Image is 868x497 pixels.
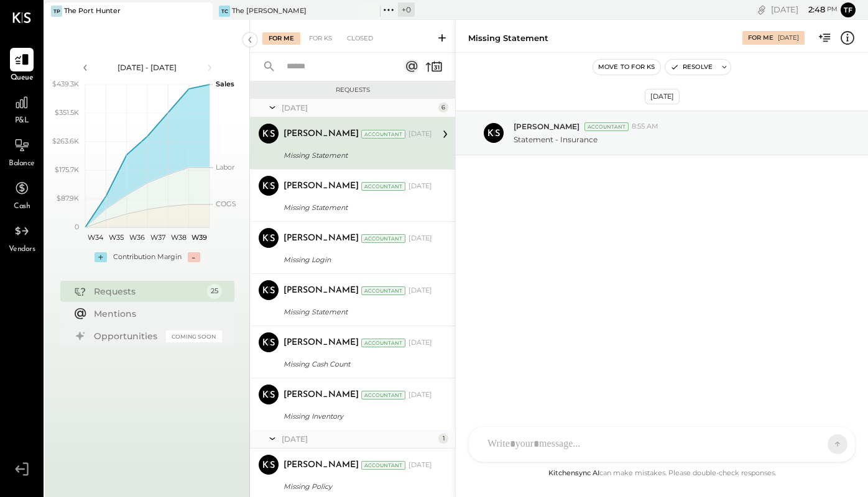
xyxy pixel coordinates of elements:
[800,4,825,16] span: 2 : 48
[361,391,405,399] div: Accountant
[778,34,799,42] div: [DATE]
[94,308,216,320] div: Mentions
[284,232,359,245] div: [PERSON_NAME]
[438,103,448,112] div: 6
[841,2,856,17] button: tf
[438,434,448,444] div: 1
[55,108,79,117] text: $351.5K
[1,176,43,212] a: Cash
[284,149,428,162] div: Missing Statement
[303,32,338,45] div: For KS
[284,459,359,472] div: [PERSON_NAME]
[284,285,359,297] div: [PERSON_NAME]
[645,89,680,104] div: [DATE]
[150,233,165,242] text: W37
[361,182,405,191] div: Accountant
[109,233,124,242] text: W35
[52,80,79,88] text: $439.3K
[219,6,230,17] div: TC
[216,163,234,171] text: Labor
[771,4,838,16] div: [DATE]
[188,252,200,262] div: -
[409,234,432,244] div: [DATE]
[284,180,359,193] div: [PERSON_NAME]
[593,60,660,75] button: Move to for ks
[11,73,34,84] span: Queue
[284,306,428,318] div: Missing Statement
[632,122,658,132] span: 8:55 AM
[1,219,43,255] a: Vendors
[94,330,160,342] div: Opportunities
[584,122,629,131] div: Accountant
[755,3,768,16] div: copy link
[207,284,222,299] div: 25
[14,201,30,212] span: Cash
[129,233,144,242] text: W36
[361,339,405,347] div: Accountant
[95,62,200,73] div: [DATE] - [DATE]
[361,234,405,243] div: Accountant
[1,134,43,170] a: Balance
[170,233,186,242] text: W38
[57,194,79,203] text: $87.9K
[284,337,359,349] div: [PERSON_NAME]
[51,6,62,17] div: TP
[284,410,428,422] div: Missing Inventory
[55,165,79,174] text: $175.7K
[284,389,359,401] div: [PERSON_NAME]
[216,80,234,88] text: Sales
[827,5,838,14] span: pm
[409,181,432,191] div: [DATE]
[282,103,435,113] div: [DATE]
[113,252,182,262] div: Contribution Margin
[284,201,428,214] div: Missing Statement
[191,233,206,242] text: W39
[52,137,79,145] text: $263.6K
[409,338,432,348] div: [DATE]
[514,121,579,132] span: [PERSON_NAME]
[262,32,300,45] div: For Me
[232,6,307,16] div: The [PERSON_NAME]
[1,91,43,127] a: P&L
[94,285,201,298] div: Requests
[284,128,359,140] div: [PERSON_NAME]
[284,480,428,493] div: Missing Policy
[284,358,428,370] div: Missing Cash Count
[398,2,415,17] div: + 0
[9,244,35,255] span: Vendors
[88,233,104,242] text: W34
[409,286,432,296] div: [DATE]
[282,434,435,444] div: [DATE]
[95,252,107,262] div: +
[256,86,449,94] div: Requests
[468,32,548,44] div: Missing Statement
[216,199,236,208] text: COGS
[341,32,379,45] div: Closed
[1,48,43,84] a: Queue
[284,253,428,266] div: Missing Login
[75,222,79,231] text: 0
[361,130,405,139] div: Accountant
[64,6,121,16] div: The Port Hunter
[409,460,432,470] div: [DATE]
[361,286,405,295] div: Accountant
[15,116,29,127] span: P&L
[166,331,222,342] div: Coming Soon
[9,158,35,170] span: Balance
[514,134,598,145] p: Statement - Insurance
[665,60,718,75] button: Resolve
[748,34,773,42] div: For Me
[409,390,432,400] div: [DATE]
[361,461,405,470] div: Accountant
[409,129,432,139] div: [DATE]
